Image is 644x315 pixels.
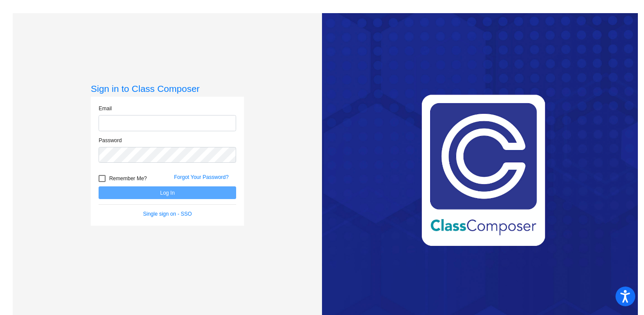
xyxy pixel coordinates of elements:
[99,136,122,144] label: Password
[109,173,147,184] span: Remember Me?
[143,211,192,217] a: Single sign on - SSO
[99,186,236,199] button: Log In
[174,174,229,180] a: Forgot Your Password?
[91,83,244,94] h3: Sign in to Class Composer
[99,105,112,112] label: Email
